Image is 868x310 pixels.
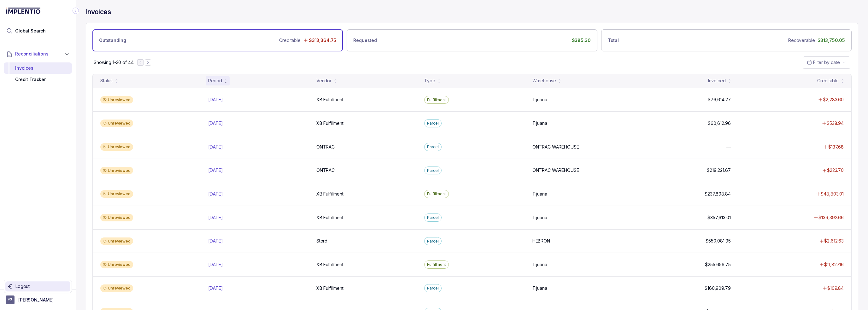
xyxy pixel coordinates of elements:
[100,261,133,268] div: Unreviewed
[72,7,79,15] div: Collapse Icon
[100,120,133,127] div: Unreviewed
[100,78,113,84] div: Status
[4,61,72,87] div: Reconciliations
[208,144,223,150] p: [DATE]
[316,238,327,244] p: Stord
[705,191,730,197] p: $237,898.84
[15,28,46,34] span: Global Search
[100,167,133,174] div: Unreviewed
[827,285,844,291] p: $109.84
[532,214,547,221] p: Tijuana
[807,59,840,66] search: Date Range Picker
[427,238,438,244] p: Parcel
[427,191,446,197] p: Fulfillment
[86,8,111,16] h4: Invoices
[608,37,619,44] p: Total
[818,37,845,44] p: $313,750.05
[9,74,67,85] div: Credit Tracker
[100,143,133,151] div: Unreviewed
[707,214,730,221] p: $357,613.01
[208,97,223,103] p: [DATE]
[532,144,579,150] p: ONTRAC WAREHOUSE
[18,297,54,303] p: [PERSON_NAME]
[532,97,547,103] p: Tijuana
[279,37,301,44] p: Creditable
[99,37,126,44] p: Outstanding
[208,120,223,126] p: [DATE]
[726,144,731,150] p: —
[824,261,844,268] p: $11,827.16
[532,261,547,268] p: Tijuana
[427,285,438,291] p: Parcel
[145,59,151,66] button: Next Page
[94,59,133,66] div: Remaining page entries
[788,37,815,44] p: Recoverable
[316,261,343,268] p: XB Fulfillment
[827,120,844,126] p: $538.94
[803,56,850,68] button: Date Range Picker
[708,120,731,126] p: $60,612.96
[532,120,547,126] p: Tijuana
[532,285,547,291] p: Tijuana
[705,261,730,268] p: $255,656.75
[424,78,435,84] div: Type
[821,191,844,197] p: $48,803.01
[94,59,133,66] p: Showing 1-30 of 44
[707,167,730,173] p: $219,221.67
[100,284,133,292] div: Unreviewed
[427,261,446,268] p: Fulfillment
[316,214,343,221] p: XB Fulfillment
[708,97,731,103] p: $76,614.27
[208,261,223,268] p: [DATE]
[427,214,438,221] p: Parcel
[15,51,49,57] span: Reconciliations
[827,167,844,173] p: $223.70
[427,97,446,103] p: Fulfillment
[100,96,133,104] div: Unreviewed
[100,190,133,198] div: Unreviewed
[309,37,336,44] p: $313,364.75
[823,97,844,103] p: $2,283.60
[316,78,331,84] div: Vendor
[353,37,377,44] p: Requested
[6,295,70,304] button: User initials[PERSON_NAME]
[813,60,840,65] span: Filter by date
[705,285,730,291] p: $160,909.79
[208,191,223,197] p: [DATE]
[316,97,343,103] p: XB Fulfillment
[208,285,223,291] p: [DATE]
[316,191,343,197] p: XB Fulfillment
[818,214,843,221] p: $139,392.66
[4,47,72,61] button: Reconciliations
[427,144,438,150] p: Parcel
[532,238,550,244] p: HEBRON
[9,62,67,74] div: Invoices
[208,78,222,84] div: Period
[532,191,547,197] p: Tijuana
[208,238,223,244] p: [DATE]
[817,78,839,84] div: Creditable
[824,238,844,244] p: $2,612.63
[316,285,343,291] p: XB Fulfillment
[532,167,579,173] p: ONTRAC WAREHOUSE
[316,144,335,150] p: ONTRAC
[15,283,68,290] p: Logout
[708,78,726,84] div: Invoiced
[316,120,343,126] p: XB Fulfillment
[427,120,438,126] p: Parcel
[572,37,591,44] p: $385.30
[828,144,844,150] p: $137.68
[532,78,556,84] div: Warehouse
[6,295,15,304] span: User initials
[706,238,730,244] p: $550,081.95
[100,214,133,221] div: Unreviewed
[208,214,223,221] p: [DATE]
[208,167,223,173] p: [DATE]
[100,237,133,245] div: Unreviewed
[427,167,438,174] p: Parcel
[316,167,335,173] p: ONTRAC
